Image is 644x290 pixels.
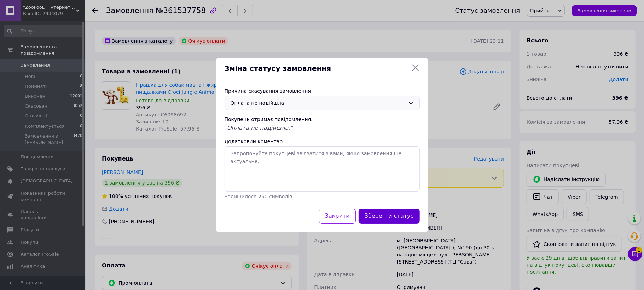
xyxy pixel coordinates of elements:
[225,64,408,74] span: Зміна статусу замовлення
[319,209,356,224] button: Закрити
[225,116,420,123] div: Покупець отримає повідомлення:
[359,209,420,224] button: Зберегти статус
[225,139,283,144] label: Додатковий коментар
[225,87,420,95] div: Причина скасування замовлення
[231,99,405,107] div: Оплата не надійшла
[225,194,292,199] span: Залишилося 250 символів
[225,125,293,131] span: "Оплата не надійшла."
